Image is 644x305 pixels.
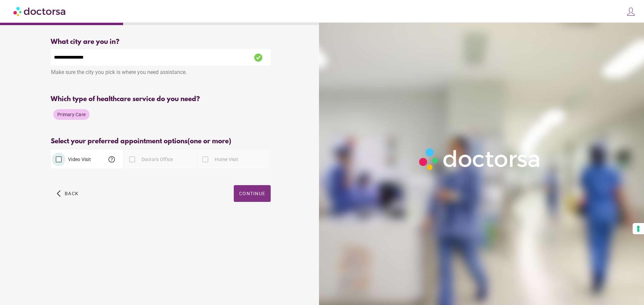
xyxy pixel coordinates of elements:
[57,112,86,117] span: Primary Care
[234,185,271,202] button: Continue
[51,95,271,103] div: Which type of healthcare service do you need?
[140,156,173,163] label: Doctor's Office
[13,4,66,19] img: Doctorsa.com
[187,138,231,145] span: (one or more)
[633,223,644,234] button: Your consent preferences for tracking technologies
[67,156,91,163] label: Video Visit
[65,191,78,196] span: Back
[54,185,81,202] button: arrow_back_ios Back
[51,38,271,46] div: What city are you in?
[51,66,271,80] div: Make sure the city you pick is where you need assistance.
[213,156,238,163] label: Home Visit
[51,138,271,145] div: Select your preferred appointment options
[239,191,265,196] span: Continue
[416,145,544,173] img: Logo-Doctorsa-trans-White-partial-flat.png
[626,7,636,16] img: icons8-customer-100.png
[108,155,116,163] span: help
